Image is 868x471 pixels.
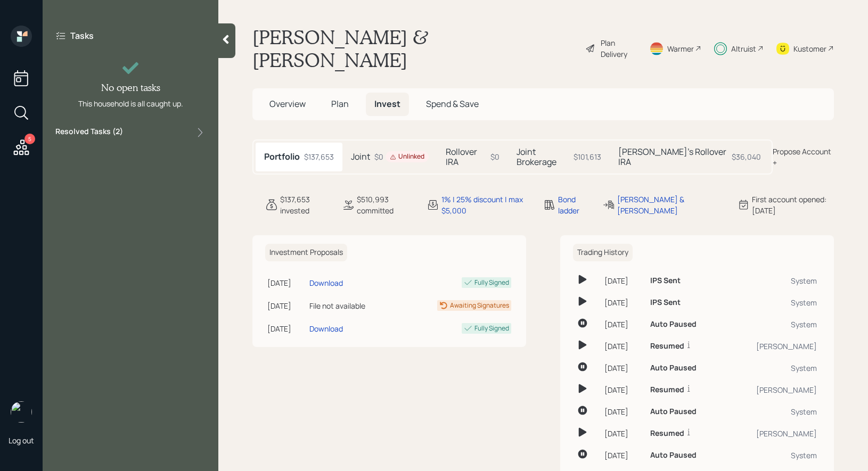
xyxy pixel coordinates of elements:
[265,244,347,261] h6: Investment Proposals
[474,324,509,333] div: Fully Signed
[574,151,601,162] div: $101,613
[517,147,569,167] h5: Joint Brokerage
[727,341,817,352] div: [PERSON_NAME]
[617,194,724,216] div: [PERSON_NAME] & [PERSON_NAME]
[604,297,642,308] div: [DATE]
[650,407,697,416] h6: Auto Paused
[267,323,305,334] div: [DATE]
[727,384,817,395] div: [PERSON_NAME]
[269,98,306,110] span: Overview
[731,43,756,54] div: Altruist
[604,384,642,395] div: [DATE]
[601,37,636,60] div: Plan Delivery
[650,320,697,329] h6: Auto Paused
[752,194,834,216] div: First account opened: [DATE]
[650,342,684,351] h6: Resumed
[727,428,817,439] div: [PERSON_NAME]
[727,297,817,308] div: System
[558,194,590,216] div: Bond ladder
[374,151,429,162] div: $0
[727,362,817,374] div: System
[309,277,343,288] div: Download
[426,98,479,110] span: Spend & Save
[24,134,35,144] div: 5
[390,152,424,161] div: Unlinked
[773,146,834,168] div: Propose Account +
[309,323,343,334] div: Download
[331,98,349,110] span: Plan
[357,194,414,216] div: $510,993 committed
[604,450,642,461] div: [DATE]
[309,300,395,311] div: File not available
[450,301,509,310] div: Awaiting Signatures
[280,194,329,216] div: $137,653 invested
[78,98,183,109] div: This household is all caught up.
[9,435,34,445] div: Log out
[374,98,400,110] span: Invest
[727,450,817,461] div: System
[490,151,499,162] div: $0
[351,152,370,162] h5: Joint
[101,82,160,94] h4: No open tasks
[604,275,642,286] div: [DATE]
[474,278,509,287] div: Fully Signed
[793,43,826,54] div: Kustomer
[650,363,697,373] h6: Auto Paused
[252,26,577,71] h1: [PERSON_NAME] & [PERSON_NAME]
[618,147,727,167] h5: [PERSON_NAME]'s Rollover IRA
[446,147,486,167] h5: Rollover IRA
[604,362,642,374] div: [DATE]
[70,30,94,42] label: Tasks
[650,385,684,394] h6: Resumed
[667,43,694,54] div: Warmer
[650,429,684,438] h6: Resumed
[604,406,642,417] div: [DATE]
[650,451,697,460] h6: Auto Paused
[267,300,305,311] div: [DATE]
[727,319,817,330] div: System
[11,401,32,423] img: treva-nostdahl-headshot.png
[650,298,681,307] h6: IPS Sent
[267,277,305,288] div: [DATE]
[264,152,300,162] h5: Portfolio
[441,194,530,216] div: 1% | 25% discount | max $5,000
[650,276,681,285] h6: IPS Sent
[55,126,123,139] label: Resolved Tasks ( 2 )
[573,244,633,261] h6: Trading History
[304,151,334,162] div: $137,653
[604,428,642,439] div: [DATE]
[727,406,817,417] div: System
[604,319,642,330] div: [DATE]
[727,275,817,286] div: System
[732,151,761,162] div: $36,040
[604,341,642,352] div: [DATE]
